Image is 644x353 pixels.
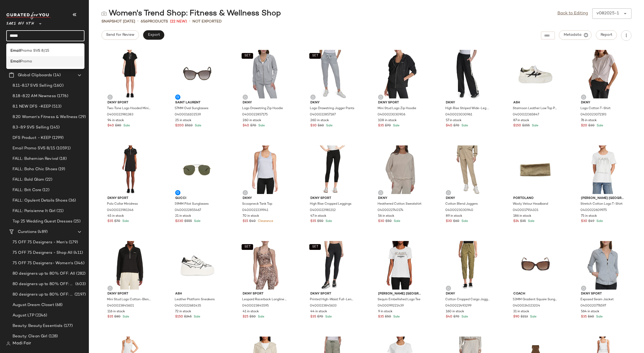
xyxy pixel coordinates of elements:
span: (12) [41,187,49,193]
span: • [137,18,139,25]
span: 0400023072193 [580,113,606,117]
span: 57 in stock [446,118,461,123]
img: svg%3e [109,96,112,99]
span: 75 OFF 75 Designers - Men's [13,239,68,245]
span: $60 [318,123,324,128]
button: Metadata [559,30,592,40]
span: Beauty: Beauty Essentials [13,323,63,329]
span: SET [244,245,251,249]
span: $70 [453,315,459,319]
span: $15 [243,219,248,224]
span: 47 in stock [310,214,326,219]
img: svg%3e [447,191,450,194]
span: 41 in stock [243,309,259,314]
span: 0400022609975 [580,208,607,213]
span: Sale [257,315,264,319]
span: 75 OFF 75 Designers- Women's [13,260,73,266]
span: Sequin Embellished Logo Tee [378,297,420,302]
span: 0400022981346 [107,208,133,213]
a: Back to Editing [557,10,588,17]
img: svg%3e [6,342,10,346]
img: svg%3e [582,287,585,290]
span: (22 New) [170,19,187,24]
span: $50 [249,315,256,319]
span: Stretch Cotton Logo T-Shirt [580,202,623,207]
span: 70 in stock [243,214,259,219]
span: 8.18-8.22 AM Newness [13,93,56,99]
span: Sale [596,124,603,127]
span: Sale [193,315,200,319]
span: 0400022981383 [107,113,133,117]
span: DKNY Sport [581,292,625,296]
span: Sale [529,315,537,319]
span: Printed High-Waist Full-Length Leggings [310,297,354,302]
span: Curations [18,229,37,235]
span: $30 [581,219,587,224]
span: Sale [392,315,400,319]
span: 108 in stock [378,118,397,123]
span: (145) [49,125,60,131]
img: svg%3e [244,191,247,194]
span: 8.11-8.17 SVS Selling [13,83,52,89]
span: Logo Drawstring Zip Hoodie [242,106,283,111]
span: 44 in stock [310,309,327,314]
span: $555 [184,219,192,224]
span: Ash [513,101,558,105]
span: Dkny [446,292,490,296]
span: High Rise Cropped Leggings [310,202,351,207]
span: DFS Product - KEEP [13,135,51,141]
span: 0400022740174 [378,208,403,213]
span: $80 [115,123,121,128]
img: 0400022981383_BLACK [103,50,156,98]
span: SET [244,54,251,58]
span: Cotton Cropped Cargo Joggers [445,297,490,302]
span: $40 [249,219,256,224]
span: Top 25 Wedding Guest Dresses [13,219,72,225]
span: Wooly Velour Headband [513,202,548,207]
span: Sale [121,220,129,223]
span: 57MM Oval Sunglasses [175,106,208,111]
span: 564 in stock [581,309,599,314]
span: FALL: Parisienne It Girl [13,208,55,214]
div: Products [141,19,168,24]
span: FALL: Bold Glam [13,177,44,183]
span: $35 [378,315,384,319]
span: Promo SVS 8/15 [20,48,49,54]
span: Dkny [243,101,287,105]
span: $49 [588,219,594,224]
span: 0400020776597 [580,304,606,308]
span: 0400022855467 [175,208,201,213]
span: $150 [513,123,521,128]
span: Sale [194,124,201,127]
span: (18) [58,156,67,162]
img: 0400020776597_PEARL [577,241,630,290]
span: $60 [453,219,459,224]
span: Sale [460,220,468,223]
img: 0400022493299_UTILITYGREEN [442,241,494,290]
span: 56 in stock [378,214,394,219]
span: Ash [175,292,220,296]
span: (489) [37,229,48,235]
span: August Dream Closet [13,302,54,308]
img: 0400023030961 [442,50,494,98]
img: 0400022740174_LIGHTKHAKI [374,145,427,194]
span: 9 in stock [378,309,392,314]
img: svg%3e [109,287,112,290]
span: Snapshot [DATE] [101,19,135,24]
span: Not Exported [192,19,222,24]
span: 0400099221439 [378,304,404,308]
img: 0400024023204_DARKTORTOISE [509,241,562,290]
span: Coach [513,292,558,296]
span: 76 in stock [581,118,597,123]
span: $70 [317,315,323,319]
span: SET [312,54,318,58]
span: Sale [122,315,129,319]
span: $35 [310,315,316,319]
img: 0400023845595_LEOPARD [238,241,291,290]
span: Global Clipboards [18,72,52,78]
img: 0400023030940_TAN [442,145,494,194]
span: Sale [460,124,468,127]
span: 0400022857187 [310,113,336,117]
span: $70 [385,123,391,128]
span: $70 [250,123,256,128]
